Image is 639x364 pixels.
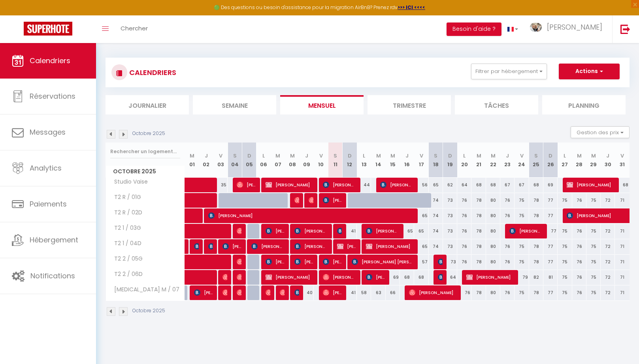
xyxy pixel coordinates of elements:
[262,152,265,159] abbr: L
[107,270,145,279] span: T2 2 / 06D
[256,143,271,178] th: 06
[414,178,428,192] div: 56
[386,143,400,178] th: 15
[529,270,543,285] div: 82
[543,270,558,285] div: 81
[414,224,428,238] div: 65
[368,95,451,114] li: Trimestre
[30,235,78,245] span: Hébergement
[542,95,626,114] li: Planning
[543,285,558,300] div: 77
[443,143,457,178] th: 19
[615,224,630,238] div: 71
[471,64,547,79] button: Filtrer par hébergement
[471,285,486,300] div: 78
[520,152,524,159] abbr: V
[601,255,615,269] div: 72
[343,143,357,178] th: 12
[314,143,328,178] th: 10
[486,239,500,254] div: 80
[547,22,602,32] span: [PERSON_NAME]
[564,152,566,159] abbr: L
[185,239,189,254] a: [PERSON_NAME]
[471,143,486,178] th: 21
[586,143,601,178] th: 29
[486,193,500,208] div: 80
[334,152,337,159] abbr: S
[208,208,412,223] span: [PERSON_NAME]
[457,178,471,192] div: 64
[357,178,371,192] div: 44
[572,239,586,254] div: 76
[193,95,276,114] li: Semaine
[228,143,242,178] th: 04
[457,255,471,269] div: 76
[529,208,543,223] div: 78
[233,152,237,159] abbr: S
[294,223,328,238] span: [PERSON_NAME] [PERSON_NAME] [PERSON_NAME]
[366,239,413,254] span: [PERSON_NAME]
[586,270,601,285] div: 75
[601,270,615,285] div: 72
[190,152,194,159] abbr: M
[337,223,342,238] span: [PERSON_NAME]
[549,152,552,159] abbr: D
[107,224,143,233] span: T2 1 / 03G
[615,285,630,300] div: 71
[572,285,586,300] div: 76
[251,239,285,254] span: [PERSON_NAME]
[386,270,400,285] div: 69
[208,239,213,254] span: [PERSON_NAME]
[447,23,501,36] button: Besoin d'aide ?
[543,239,558,254] div: 77
[443,208,457,223] div: 73
[506,152,509,159] abbr: J
[463,152,466,159] abbr: L
[30,91,75,101] span: Réservations
[471,208,486,223] div: 78
[294,254,313,269] span: [PERSON_NAME] DANCER
[601,193,615,208] div: 72
[466,270,514,285] span: [PERSON_NAME]
[558,239,572,254] div: 75
[371,143,385,178] th: 14
[107,239,143,248] span: T2 1 / 04D
[275,152,280,159] abbr: M
[572,224,586,238] div: 76
[615,239,630,254] div: 71
[398,4,425,11] a: >>> ICI <<<<
[429,239,443,254] div: 74
[280,95,364,114] li: Mensuel
[348,152,352,159] abbr: D
[529,178,543,192] div: 68
[280,285,285,300] span: [PERSON_NAME]
[486,255,500,269] div: 80
[615,270,630,285] div: 71
[305,152,308,159] abbr: J
[366,223,399,238] span: [PERSON_NAME]
[615,143,630,178] th: 31
[266,177,313,192] span: [PERSON_NAME]
[577,152,582,159] abbr: M
[543,143,558,178] th: 26
[515,285,529,300] div: 75
[529,285,543,300] div: 78
[219,152,222,159] abbr: V
[509,223,543,238] span: [PERSON_NAME]
[471,178,486,192] div: 68
[572,143,586,178] th: 28
[601,224,615,238] div: 72
[457,224,471,238] div: 76
[515,208,529,223] div: 75
[107,285,181,294] span: [MEDICAL_DATA] M / 07
[106,166,185,177] span: Octobre 2025
[400,143,414,178] th: 16
[500,255,515,269] div: 76
[400,224,414,238] div: 65
[323,177,356,192] span: [PERSON_NAME]
[285,143,300,178] th: 08
[586,193,601,208] div: 75
[300,143,314,178] th: 09
[615,255,630,269] div: 71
